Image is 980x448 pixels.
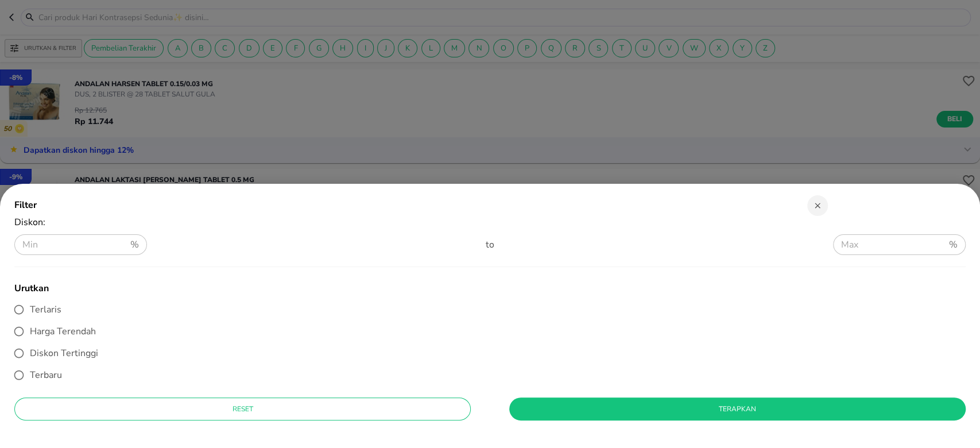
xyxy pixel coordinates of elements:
[833,229,944,261] input: Max
[14,397,471,420] button: Reset
[14,216,966,234] div: Diskon :
[30,303,61,316] span: Terlaris
[509,397,966,420] button: Terapkan
[130,238,139,252] p: %
[14,195,778,215] h6: Filter
[949,238,958,252] p: %
[24,403,462,415] span: Reset
[30,369,62,381] span: Terbaru
[14,279,937,299] h6: Urutkan
[30,347,98,360] span: Diskon Tertinggi
[518,403,956,415] span: Terapkan
[30,325,96,338] span: Harga Terendah
[486,238,494,251] span: to
[14,229,126,261] input: Min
